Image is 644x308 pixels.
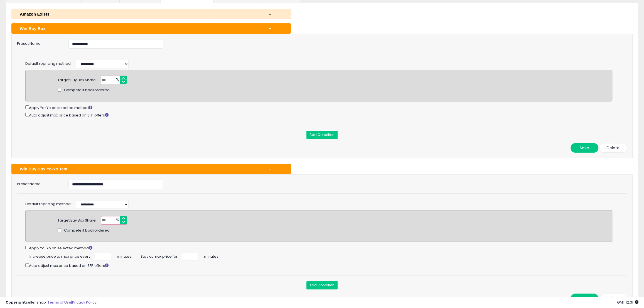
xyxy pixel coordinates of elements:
label: Preset Name [13,180,64,187]
button: Delete [599,143,627,153]
div: Win Buy Box Yo-Yo Test [16,166,264,172]
button: Add Condition [306,281,338,289]
span: minutes. [204,252,219,259]
strong: Copyright [6,300,26,305]
a: Privacy Policy [72,300,97,305]
span: % [113,76,122,84]
label: Preset Name [13,39,64,46]
span: Compete if backordered [64,88,110,93]
button: Win Buy Box [11,23,291,34]
span: Compete if backordered [64,228,110,233]
div: Auto adjust max price based on SFP offers [25,262,612,268]
div: Target Buy Box Share: [58,216,97,223]
div: Apply Yo-Yo on selected method [25,104,612,110]
div: seller snap | | [6,300,97,305]
span: % [113,216,122,225]
span: Stay at max price for [141,252,178,259]
button: Add Condition [306,131,338,139]
div: Target Buy Box Share: [58,76,97,83]
button: Delete [599,294,627,303]
button: Save [571,294,598,303]
div: Auto adjust max price based on SFP offers [25,112,612,118]
div: Amazon Exists [16,11,264,17]
span: 2025-09-10 12:31 GMT [617,300,638,305]
span: Increase price to max price every [30,252,90,259]
a: Terms of Use [48,300,71,305]
div: Win Buy Box [16,26,264,31]
span: minutes. [117,252,132,259]
button: Save [571,143,598,153]
button: Win Buy Box Yo-Yo Test [11,164,291,174]
label: Default repricing method: [25,202,72,207]
button: Amazon Exists [11,9,291,19]
label: Default repricing method: [25,61,72,66]
div: Apply Yo-Yo on selected method [25,245,612,251]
